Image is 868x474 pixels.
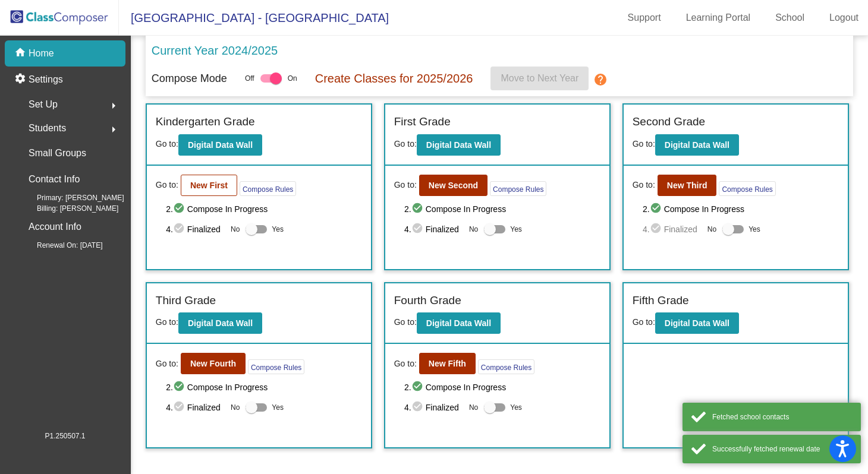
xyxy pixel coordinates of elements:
[14,46,29,61] mat-icon: home
[419,175,488,196] button: New Second
[510,400,522,415] span: Yes
[655,312,739,334] button: Digital Data Wall
[394,358,417,370] span: Go to:
[650,222,664,236] mat-icon: check_circle
[478,359,534,374] button: Compose Rules
[29,145,86,162] p: Small Groups
[190,359,236,368] b: New Fourth
[643,202,839,216] span: 2. Compose In Progress
[190,181,228,190] b: New First
[14,72,29,87] mat-icon: settings
[426,318,491,328] b: Digital Data Wall
[394,139,417,148] span: Go to:
[29,171,80,188] p: Contact Info
[469,224,478,235] span: No
[106,99,121,113] mat-icon: arrow_right
[490,67,589,90] button: Move to Next Year
[156,179,178,191] span: Go to:
[156,358,178,370] span: Go to:
[178,134,262,156] button: Digital Data Wall
[633,179,655,191] span: Go to:
[231,224,240,235] span: No
[166,202,362,216] span: 2. Compose In Progress
[29,46,54,61] p: Home
[665,318,729,328] b: Digital Data Wall
[173,202,187,216] mat-icon: check_circle
[429,359,466,368] b: New Fifth
[593,72,608,87] mat-icon: help
[181,353,246,374] button: New Fourth
[426,140,491,150] b: Digital Data Wall
[106,122,121,137] mat-icon: arrow_right
[152,71,227,87] p: Compose Mode
[712,444,852,454] div: Successfully fetched renewal date
[633,113,706,131] label: Second Grade
[419,353,476,374] button: New Fifth
[152,42,278,59] p: Current Year 2024/2025
[677,8,760,27] a: Learning Portal
[18,203,118,214] span: Billing: [PERSON_NAME]
[188,318,253,328] b: Digital Data Wall
[29,96,58,113] span: Set Up
[166,380,362,394] span: 2. Compose In Progress
[394,317,417,327] span: Go to:
[156,139,178,148] span: Go to:
[411,380,426,394] mat-icon: check_circle
[633,292,689,309] label: Fifth Grade
[156,317,178,327] span: Go to:
[245,73,254,84] span: Off
[240,181,296,196] button: Compose Rules
[655,134,739,156] button: Digital Data Wall
[248,359,304,374] button: Compose Rules
[29,120,66,137] span: Students
[173,400,187,415] mat-icon: check_circle
[29,72,63,87] p: Settings
[29,219,81,235] p: Account Info
[315,69,473,87] p: Create Classes for 2025/2026
[650,202,664,216] mat-icon: check_circle
[766,8,814,27] a: School
[404,202,600,216] span: 2. Compose In Progress
[119,8,389,27] span: [GEOGRAPHIC_DATA] - [GEOGRAPHIC_DATA]
[404,380,600,394] span: 2. Compose In Progress
[490,181,546,196] button: Compose Rules
[18,192,124,203] span: Primary: [PERSON_NAME]
[665,140,729,150] b: Digital Data Wall
[633,317,655,327] span: Go to:
[173,380,187,394] mat-icon: check_circle
[429,181,478,190] b: New Second
[181,175,237,196] button: New First
[510,222,522,236] span: Yes
[417,312,501,334] button: Digital Data Wall
[166,222,225,236] span: 4. Finalized
[658,175,717,196] button: New Third
[18,240,102,251] span: Renewal On: [DATE]
[469,402,478,413] span: No
[288,73,297,84] span: On
[712,412,852,422] div: Fetched school contacts
[633,139,655,148] span: Go to:
[156,292,216,309] label: Third Grade
[272,400,284,415] span: Yes
[719,181,775,196] button: Compose Rules
[820,8,868,27] a: Logout
[178,312,262,334] button: Digital Data Wall
[166,400,225,415] span: 4. Finalized
[411,400,426,415] mat-icon: check_circle
[411,202,426,216] mat-icon: check_circle
[394,113,451,131] label: First Grade
[618,8,671,27] a: Support
[417,134,501,156] button: Digital Data Wall
[749,222,760,236] span: Yes
[156,113,255,131] label: Kindergarten Grade
[667,181,707,190] b: New Third
[707,224,716,235] span: No
[394,292,461,309] label: Fourth Grade
[501,73,579,83] span: Move to Next Year
[404,400,463,415] span: 4. Finalized
[404,222,463,236] span: 4. Finalized
[643,222,702,236] span: 4. Finalized
[231,402,240,413] span: No
[188,140,253,150] b: Digital Data Wall
[173,222,187,236] mat-icon: check_circle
